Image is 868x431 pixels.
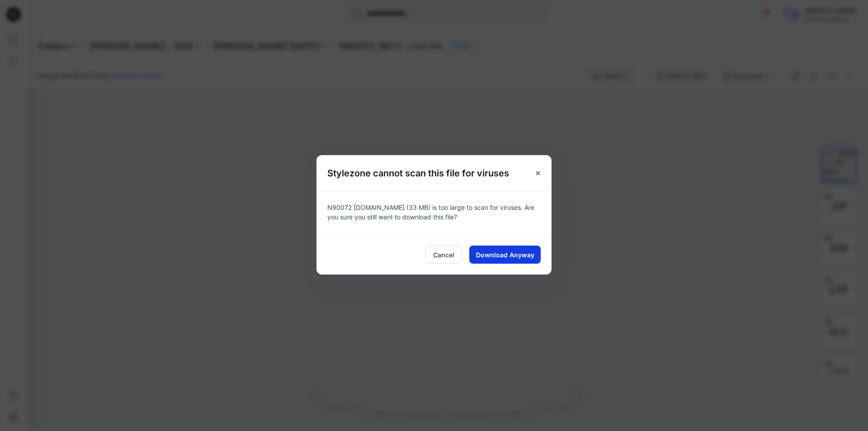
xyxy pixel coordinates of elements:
button: Close [530,165,546,181]
button: Cancel [425,246,462,264]
span: Cancel [433,250,454,260]
button: Download Anyway [469,246,541,264]
div: N90072 [DOMAIN_NAME] (33 MB) is too large to scan for viruses. Are you sure you still want to dow... [316,191,552,235]
span: Download Anyway [476,250,534,260]
h5: Stylezone cannot scan this file for viruses [316,155,520,191]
